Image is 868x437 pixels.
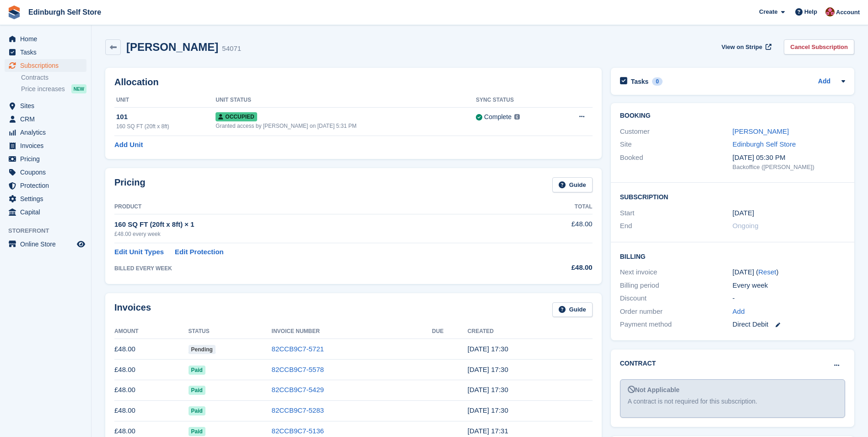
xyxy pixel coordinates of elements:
a: Guide [552,177,593,192]
a: menu [5,59,86,72]
th: Due [432,324,468,339]
span: Sites [20,99,75,112]
td: £48.00 [114,380,189,400]
h2: Booking [620,112,845,120]
div: Billing period [620,280,733,291]
th: Created [468,324,593,339]
a: menu [5,192,86,205]
a: Cancel Subscription [784,39,854,55]
h2: Invoices [114,302,151,317]
a: Add Unit [114,140,143,150]
a: menu [5,113,86,126]
div: Booked [620,153,733,172]
th: Total [515,200,592,214]
div: £48.00 [515,262,592,273]
h2: Contract [620,359,656,368]
th: Unit [114,93,216,108]
div: Payment method [620,319,733,330]
a: menu [5,206,86,218]
a: Price increases NEW [21,84,86,94]
div: - [733,293,845,304]
div: 160 SQ FT (20ft x 8ft) × 1 [114,219,515,230]
div: Customer [620,126,733,137]
span: Account [836,8,860,17]
span: Settings [20,192,75,205]
div: [DATE] 05:30 PM [733,153,845,163]
img: icon-info-grey-7440780725fd019a000dd9b08b2336e03edf1995a4989e88bcd33f0948082b44.svg [514,114,520,120]
div: Start [620,208,733,218]
a: Add [818,76,830,87]
a: View on Stripe [718,39,773,55]
span: Price increases [21,85,65,93]
div: Backoffice ([PERSON_NAME]) [733,163,845,172]
span: Storefront [8,226,91,235]
time: 2025-08-07 16:30:43 UTC [468,386,508,393]
span: Pricing [20,153,75,165]
span: Protection [20,179,75,192]
h2: Pricing [114,177,146,192]
a: menu [5,46,86,59]
a: 82CCB9C7-5578 [272,366,324,373]
div: 160 SQ FT (20ft x 8ft) [116,122,216,131]
a: Contracts [21,73,86,82]
span: Paid [189,406,205,415]
span: View on Stripe [722,43,762,52]
div: 101 [116,112,216,122]
h2: Allocation [114,77,593,87]
a: menu [5,153,86,165]
a: Reset [758,268,776,276]
th: Invoice Number [272,324,432,339]
time: 2025-08-21 16:30:41 UTC [468,345,508,353]
span: Analytics [20,126,75,139]
a: menu [5,139,86,152]
span: Capital [20,206,75,218]
span: Subscriptions [20,59,75,72]
div: End [620,221,733,231]
span: Paid [189,427,205,436]
div: Every week [733,280,845,291]
a: 82CCB9C7-5429 [272,386,324,393]
img: Lucy Michalec [825,7,835,16]
a: Edit Unit Types [114,247,164,257]
div: Site [620,139,733,150]
div: 54071 [222,44,241,54]
a: menu [5,179,86,192]
a: 82CCB9C7-5721 [272,345,324,353]
a: Edit Protection [175,247,224,257]
td: £48.00 [515,214,592,243]
span: Pending [189,345,216,354]
span: Home [20,33,75,45]
a: Edinburgh Self Store [733,140,796,148]
div: NEW [71,84,86,93]
a: 82CCB9C7-5136 [272,427,324,435]
div: Direct Debit [733,319,845,330]
div: Discount [620,293,733,304]
th: Product [114,200,515,214]
th: Sync Status [476,93,557,108]
h2: [PERSON_NAME] [126,41,218,53]
a: menu [5,99,86,112]
div: A contract is not required for this subscription. [628,397,837,406]
th: Amount [114,324,189,339]
div: BILLED EVERY WEEK [114,264,515,273]
a: [PERSON_NAME] [733,127,789,135]
div: Order number [620,306,733,317]
time: 2025-07-31 16:30:46 UTC [468,406,508,414]
div: Not Applicable [628,385,837,395]
a: menu [5,166,86,179]
a: Preview store [75,239,86,250]
span: Ongoing [733,222,759,229]
span: Invoices [20,139,75,152]
h2: Tasks [631,77,649,86]
div: [DATE] ( ) [733,267,845,278]
a: 82CCB9C7-5283 [272,406,324,414]
span: Tasks [20,46,75,59]
div: Granted access by [PERSON_NAME] on [DATE] 5:31 PM [216,122,476,130]
h2: Subscription [620,192,845,201]
img: stora-icon-8386f47178a22dfd0bd8f6a31ec36ba5ce8667c1dd55bd0f319d3a0aa187defe.svg [7,5,21,19]
span: Create [759,7,777,16]
td: £48.00 [114,400,189,421]
span: Online Store [20,238,75,251]
span: Paid [189,366,205,375]
span: CRM [20,113,75,126]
